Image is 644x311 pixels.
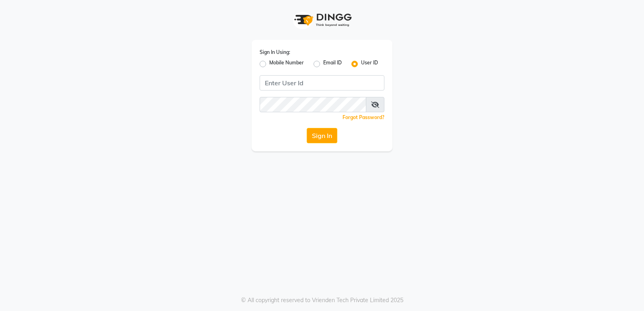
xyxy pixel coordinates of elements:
button: Sign In [307,128,337,143]
input: Username [260,75,384,91]
label: Sign In Using: [260,49,290,56]
label: User ID [361,59,378,69]
img: logo1.svg [290,8,354,32]
input: Username [260,97,366,112]
label: Mobile Number [269,59,304,69]
label: Email ID [323,59,342,69]
a: Forgot Password? [343,114,384,120]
